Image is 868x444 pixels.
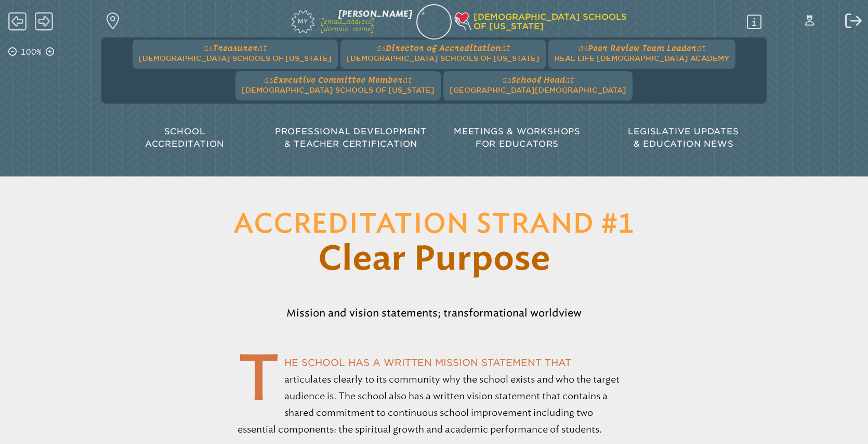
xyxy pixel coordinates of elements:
[550,40,733,65] a: asPeer Review Team LeaderatReal Life [DEMOGRAPHIC_DATA] Academy
[511,75,565,84] span: School Head
[454,126,581,149] span: Meetings & Workshops for Educators
[338,9,412,19] span: [PERSON_NAME]
[403,75,412,84] span: at
[213,43,258,53] span: Treasurer
[145,126,224,149] span: School Accreditation
[588,43,696,53] span: Peer Review Team Leader
[35,11,53,32] span: Forward
[167,241,701,280] span: Clear Purpose
[578,43,588,53] span: as
[456,12,766,32] div: Christian Schools of Florida
[135,40,336,65] a: asTreasurerat[DEMOGRAPHIC_DATA] Schools of [US_STATE]
[412,3,456,47] img: e7de8bb8-b992-4648-920f-7711a3c027e9
[321,18,412,32] p: [EMAIL_ADDRESS][DOMAIN_NAME]
[628,126,739,149] span: Legislative Updates & Education News
[456,12,709,32] a: [DEMOGRAPHIC_DATA] Schoolsof [US_STATE]
[167,218,701,231] span: Accreditation Strand #1
[450,86,626,94] span: [GEOGRAPHIC_DATA][DEMOGRAPHIC_DATA]
[275,126,427,149] span: Professional Development & Teacher Certification
[238,71,439,96] a: asExecutive Committee Memberat[DEMOGRAPHIC_DATA] Schools of [US_STATE]
[19,46,44,58] p: 100%
[501,43,510,53] span: at
[238,354,630,438] p: The school has a written mission statement that articulates clearly to its community why the scho...
[696,43,705,53] span: at
[376,43,386,53] span: as
[565,75,574,84] span: at
[216,305,652,321] p: Mission and vision statements; transformational worldview
[264,75,273,84] span: as
[454,12,471,30] img: csf-heart-hand-light-thick-100.png
[242,86,435,94] span: [DEMOGRAPHIC_DATA] Schools of [US_STATE]
[292,10,314,25] span: My
[445,71,630,96] a: asSchool Headat[GEOGRAPHIC_DATA][DEMOGRAPHIC_DATA]
[347,54,540,62] span: [DEMOGRAPHIC_DATA] Schools of [US_STATE]
[120,12,153,30] p: Find a school
[343,40,544,65] a: asDirector of Accreditationat[DEMOGRAPHIC_DATA] Schools of [US_STATE]
[555,54,729,62] span: Real Life [DEMOGRAPHIC_DATA] Academy
[456,12,709,32] h1: [DEMOGRAPHIC_DATA] Schools of [US_STATE]
[386,43,501,53] span: Director of Accreditation
[321,10,412,33] a: [PERSON_NAME][EMAIL_ADDRESS][DOMAIN_NAME]
[242,8,314,33] a: My
[139,54,332,62] span: [DEMOGRAPHIC_DATA] Schools of [US_STATE]
[258,43,267,53] span: at
[273,75,403,84] span: Executive Committee Member
[8,11,27,32] span: Back
[203,43,213,53] span: as
[502,75,511,84] span: as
